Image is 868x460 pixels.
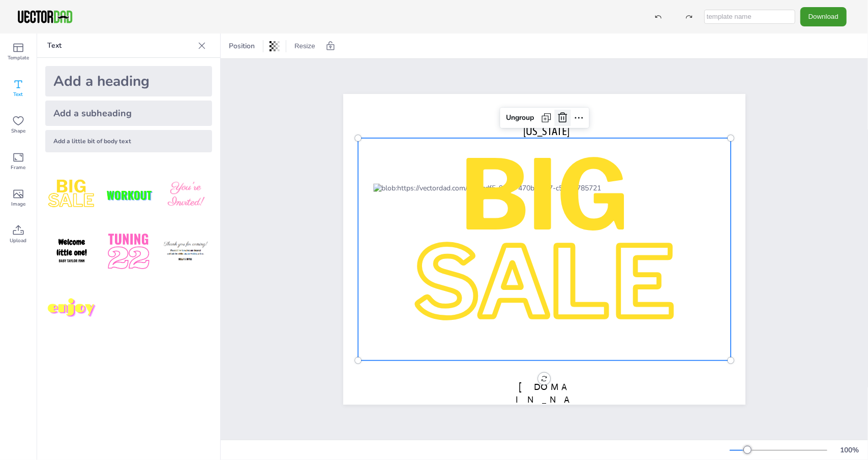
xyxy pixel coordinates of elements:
img: style1.png [45,169,98,221]
span: [US_STATE] [523,124,570,138]
p: Text [47,34,194,58]
div: Add a subheading [45,101,212,126]
img: K4iXMrW.png [159,225,212,278]
input: template name [704,10,795,24]
div: Ungroup [502,110,538,126]
strong: BIG [460,138,629,254]
img: M7yqmqo.png [45,282,98,335]
img: BBMXfK6.png [159,169,212,221]
span: Text [14,90,23,98]
img: VectorDad-1.png [16,9,74,24]
span: Template [8,54,29,62]
div: Add a little bit of body text [45,130,212,152]
span: Position [227,41,257,51]
img: XdJCRjX.png [102,169,155,221]
span: [DOMAIN_NAME] [516,381,573,418]
span: Image [11,200,25,208]
strong: SALE [414,225,675,341]
img: 1B4LbXY.png [102,225,155,278]
img: GNLDUe7.png [45,225,98,278]
div: 100 % [837,445,862,455]
span: Frame [11,163,26,172]
span: Upload [10,237,27,245]
button: Resize [290,38,319,54]
span: Shape [11,127,25,135]
button: Download [800,7,847,26]
div: Add a heading [45,66,212,96]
